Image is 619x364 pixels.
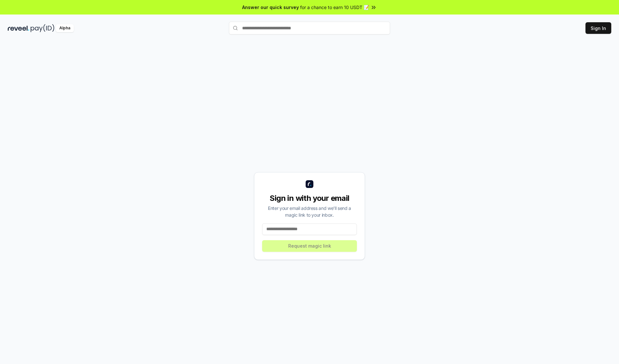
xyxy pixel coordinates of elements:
button: Sign In [585,22,611,34]
div: Sign in with your email [262,193,357,203]
div: Enter your email address and we’ll send a magic link to your inbox. [262,205,357,218]
span: for a chance to earn 10 USDT 📝 [300,4,369,11]
span: Answer our quick survey [242,4,299,11]
img: reveel_dark [8,24,29,32]
img: logo_small [306,180,313,188]
img: pay_id [31,24,54,32]
div: Alpha [56,24,74,32]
